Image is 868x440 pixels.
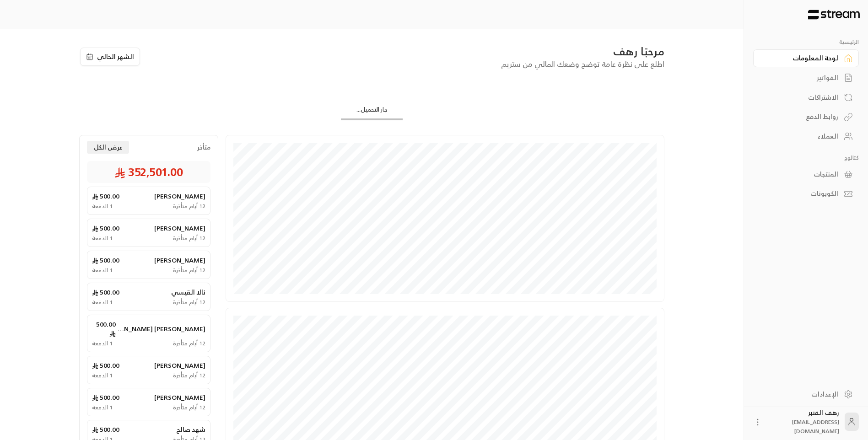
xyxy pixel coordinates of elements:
[92,288,119,297] span: 500.00
[92,256,119,265] span: 500.00
[92,267,113,274] span: 1 الدفعة
[341,105,403,118] div: جار التحميل...
[173,340,205,347] span: 12 أيام متأخرة
[154,224,205,233] span: [PERSON_NAME]
[87,356,210,384] a: [PERSON_NAME]500.00 12 أيام متأخرة1 الدفعة
[116,324,205,333] span: [PERSON_NAME] [PERSON_NAME]
[92,372,113,379] span: 1 الدفعة
[753,154,859,161] p: كتالوج
[92,393,119,402] span: 500.00
[173,372,205,379] span: 12 أيام متأخرة
[92,192,119,201] span: 500.00
[154,361,205,370] span: [PERSON_NAME]
[501,58,664,70] span: اطلع على نظرة عامة توضح وضعك المالي من ستريم
[87,251,210,279] a: [PERSON_NAME]500.00 12 أيام متأخرة1 الدفعة
[176,425,205,434] span: شهد صالح
[173,299,205,306] span: 12 أيام متأخرة
[87,187,210,215] a: [PERSON_NAME]500.00 12 أيام متأخرة1 الدفعة
[765,189,838,198] div: الكوبونات
[92,299,113,306] span: 1 الدفعة
[765,93,838,102] div: الاشتراكات
[87,388,210,416] a: [PERSON_NAME]500.00 12 أيام متأخرة1 الدفعة
[753,385,859,403] a: الإعدادات
[753,165,859,183] a: المنتجات
[753,38,859,46] p: الرئيسية
[87,219,210,247] a: [PERSON_NAME]500.00 12 أيام متأخرة1 الدفعة
[92,235,113,242] span: 1 الدفعة
[753,108,859,126] a: روابط الدفع
[768,408,839,435] div: رهف القنبر
[114,165,183,179] span: 352,501.00
[807,10,861,20] img: Logo
[173,267,205,274] span: 12 أيام متأخرة
[80,48,140,66] button: الشهر الحالي
[87,141,129,154] button: عرض الكل
[753,185,859,203] a: الكوبونات
[753,49,859,67] a: لوحة المعلومات
[753,69,859,87] a: الفواتير
[92,404,113,411] span: 1 الدفعة
[92,340,113,347] span: 1 الدفعة
[92,224,119,233] span: 500.00
[92,320,116,338] span: 500.00
[92,361,119,370] span: 500.00
[150,44,665,59] div: مرحبًا رهف
[765,112,838,121] div: روابط الدفع
[87,283,210,311] a: نالا القيسي500.00 12 أيام متأخرة1 الدفعة
[173,203,205,210] span: 12 أيام متأخرة
[154,393,205,402] span: [PERSON_NAME]
[792,417,839,436] span: [EMAIL_ADDRESS][DOMAIN_NAME]
[171,288,205,297] span: نالا القيسي
[753,88,859,106] a: الاشتراكات
[765,170,838,179] div: المنتجات
[154,256,205,265] span: [PERSON_NAME]
[173,235,205,242] span: 12 أيام متأخرة
[765,73,838,82] div: الفواتير
[765,390,838,399] div: الإعدادات
[154,192,205,201] span: [PERSON_NAME]
[173,404,205,411] span: 12 أيام متأخرة
[87,315,210,352] a: [PERSON_NAME] [PERSON_NAME]500.00 12 أيام متأخرة1 الدفعة
[197,143,210,152] span: متأخر
[92,203,113,210] span: 1 الدفعة
[92,425,119,434] span: 500.00
[753,128,859,145] a: العملاء
[765,132,838,141] div: العملاء
[765,54,838,63] div: لوحة المعلومات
